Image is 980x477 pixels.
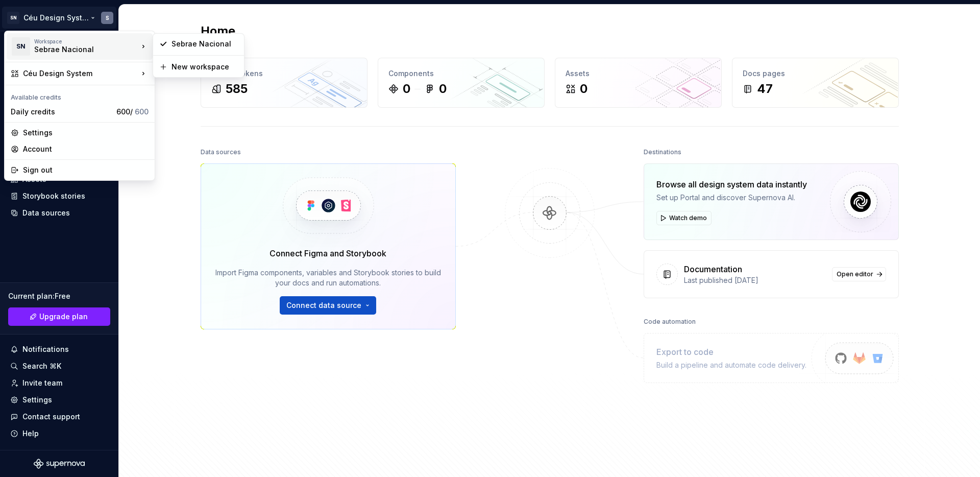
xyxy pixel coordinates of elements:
div: Sebrae Nacional [171,39,238,49]
span: 600 [135,107,149,116]
div: Settings [23,128,149,138]
div: Available credits [7,87,153,104]
div: New workspace [171,62,238,72]
div: Sebrae Nacional [34,44,121,55]
div: Workspace [34,38,138,44]
div: Daily credits [11,107,112,117]
div: Account [23,144,149,154]
div: Céu Design System [23,68,138,79]
div: Sign out [23,165,149,175]
span: 600 / [116,107,149,116]
div: SN [12,37,30,56]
